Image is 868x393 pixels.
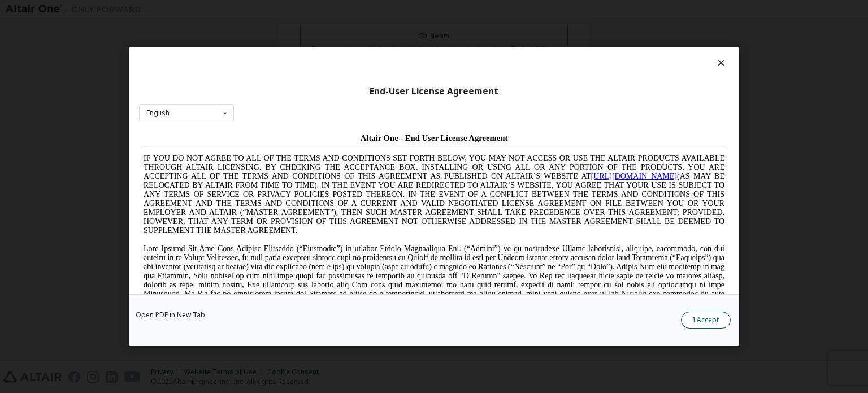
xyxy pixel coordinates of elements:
a: Open PDF in New Tab [136,312,205,318]
span: Lore Ipsumd Sit Ame Cons Adipisc Elitseddo (“Eiusmodte”) in utlabor Etdolo Magnaaliqua Eni. (“Adm... [5,115,585,196]
span: IF YOU DO NOT AGREE TO ALL OF THE TERMS AND CONDITIONS SET FORTH BELOW, YOU MAY NOT ACCESS OR USE... [5,25,585,106]
span: Altair One - End User License Agreement [222,5,369,14]
button: I Accept [681,312,731,329]
a: [URL][DOMAIN_NAME] [452,43,538,51]
div: English [146,110,170,116]
div: End-User License Agreement [139,86,729,97]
